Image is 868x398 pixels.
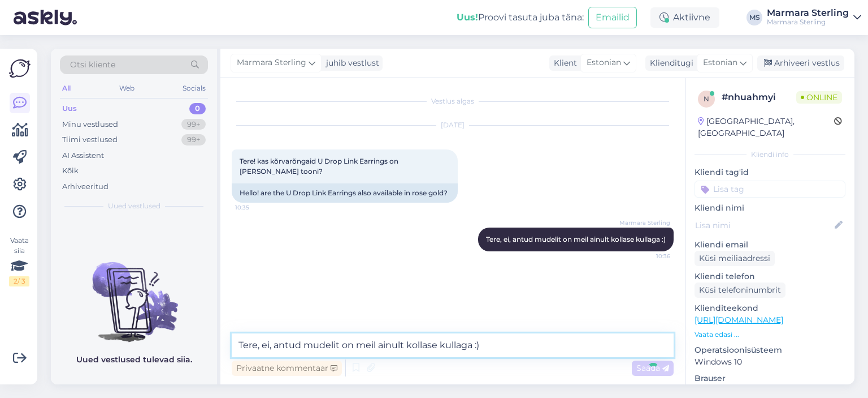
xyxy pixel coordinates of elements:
p: Kliendi email [695,239,845,251]
span: n [704,95,709,103]
span: Tere, ei, antud mudelit on meil ainult kollase kullaga :) [486,235,666,243]
b: Uus! [457,12,478,23]
div: Marmara Sterling [767,18,849,27]
div: Tiimi vestlused [62,134,118,145]
span: Online [796,91,842,104]
div: [GEOGRAPHIC_DATA], [GEOGRAPHIC_DATA] [698,115,834,139]
div: Kõik [62,165,79,177]
div: Küsi meiliaadressi [695,251,775,266]
div: Aktiivne [650,7,719,28]
div: Minu vestlused [62,119,118,130]
span: Tere! kas kõrvarõngaid U Drop Link Earrings on [PERSON_NAME] tooni? [240,157,400,176]
p: Uued vestlused tulevad siia. [76,354,192,366]
p: Brauser [695,373,845,384]
span: Marmara Sterling [619,219,670,227]
p: Kliendi telefon [695,271,845,283]
div: Socials [180,81,208,96]
span: 10:35 [235,203,277,212]
div: Klient [549,57,577,69]
div: Kliendi info [695,149,845,160]
input: Lisa nimi [695,219,832,232]
div: Web [117,81,137,96]
p: Operatsioonisüsteem [695,344,845,356]
div: Marmara Sterling [767,8,849,18]
span: Uued vestlused [108,201,160,211]
div: Vaata siia [9,236,29,286]
div: Klienditugi [645,57,693,69]
a: [URL][DOMAIN_NAME] [695,315,783,325]
span: Estonian [703,57,737,69]
span: 10:36 [628,252,670,260]
input: Lisa tag [695,181,845,198]
div: 2 / 3 [9,276,29,286]
p: Windows 10 [695,356,845,368]
div: 99+ [181,119,206,130]
div: All [60,81,73,96]
span: Otsi kliente [70,59,115,71]
p: Klienditeekond [695,302,845,314]
span: Estonian [587,57,621,69]
div: Arhiveeritud [62,181,108,192]
img: Askly Logo [9,58,31,79]
div: juhib vestlust [322,57,379,69]
p: Kliendi nimi [695,202,845,214]
div: # nhuahmyi [722,91,796,104]
p: Kliendi tag'id [695,166,845,178]
a: Marmara SterlingMarmara Sterling [767,8,861,27]
p: Vaata edasi ... [695,329,845,340]
div: 0 [189,103,206,114]
div: Küsi telefoninumbrit [695,283,785,298]
div: Arhiveeri vestlus [757,55,844,71]
div: AI Assistent [62,150,104,161]
div: Proovi tasuta juba täna: [457,11,584,24]
div: 99+ [181,134,206,145]
img: No chats [51,242,217,344]
div: [DATE] [232,120,674,130]
div: Uus [62,103,77,114]
div: Hello! are the U Drop Link Earrings also available in rose gold? [232,183,458,203]
span: Marmara Sterling [237,57,306,69]
div: MS [747,10,762,25]
div: Vestlus algas [232,96,674,106]
button: Emailid [588,7,637,28]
